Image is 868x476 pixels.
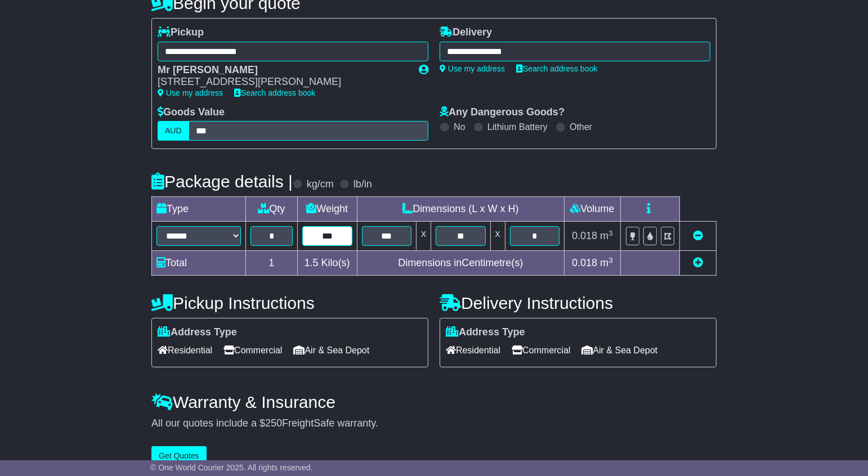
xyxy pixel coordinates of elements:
[246,197,298,222] td: Qty
[440,64,505,73] a: Use my address
[609,256,613,264] sup: 3
[357,197,564,222] td: Dimensions (L x W x H)
[490,222,505,251] td: x
[158,64,408,77] div: Mr [PERSON_NAME]
[454,122,465,132] label: No
[151,294,428,312] h4: Pickup Instructions
[294,342,370,359] span: Air & Sea Depot
[150,463,313,472] span: © One World Courier 2025. All rights reserved.
[265,417,282,429] span: 250
[693,257,703,268] a: Add new item
[440,106,565,119] label: Any Dangerous Goods?
[357,251,564,276] td: Dimensions in Centimetre(s)
[234,88,315,97] a: Search address book
[158,106,225,119] label: Goods Value
[582,342,658,359] span: Air & Sea Depot
[152,251,246,276] td: Total
[297,251,357,276] td: Kilo(s)
[516,64,597,73] a: Search address book
[440,294,717,312] h4: Delivery Instructions
[305,257,319,268] span: 1.5
[246,251,298,276] td: 1
[158,76,408,88] div: [STREET_ADDRESS][PERSON_NAME]
[151,417,717,430] div: All our quotes include a $ FreightSafe warranty.
[564,197,620,222] td: Volume
[158,326,237,339] label: Address Type
[152,197,246,222] td: Type
[600,230,613,241] span: m
[512,342,570,359] span: Commercial
[151,393,717,411] h4: Warranty & Insurance
[151,446,207,466] button: Get Quotes
[609,229,613,237] sup: 3
[158,26,204,39] label: Pickup
[446,342,500,359] span: Residential
[572,230,597,241] span: 0.018
[158,121,189,141] label: AUD
[151,172,293,191] h4: Package details |
[600,257,613,268] span: m
[570,122,592,132] label: Other
[446,326,525,339] label: Address Type
[307,178,334,191] label: kg/cm
[297,197,357,222] td: Weight
[440,26,492,39] label: Delivery
[693,230,703,241] a: Remove this item
[223,342,282,359] span: Commercial
[354,178,372,191] label: lb/in
[158,88,223,97] a: Use my address
[572,257,597,268] span: 0.018
[417,222,431,251] td: x
[487,122,548,132] label: Lithium Battery
[158,342,212,359] span: Residential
